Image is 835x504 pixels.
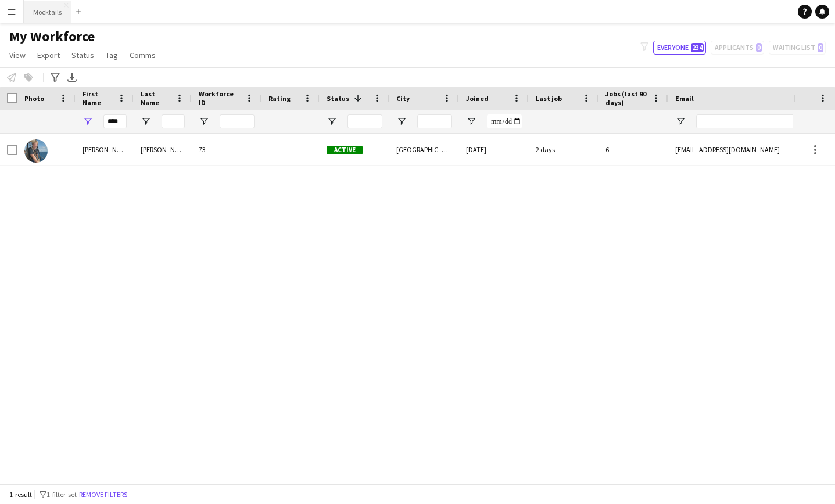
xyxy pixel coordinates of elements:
[77,488,130,501] button: Remove filters
[37,50,60,60] span: Export
[389,134,459,165] div: [GEOGRAPHIC_DATA]
[33,48,64,63] a: Export
[9,50,26,60] span: View
[327,116,337,127] button: Open Filter Menu
[130,50,156,60] span: Comms
[125,48,160,63] a: Comms
[67,48,99,63] a: Status
[459,134,529,165] div: [DATE]
[487,114,522,128] input: Joined Filter Input
[675,94,694,103] span: Email
[192,134,261,165] div: 73
[220,114,255,128] input: Workforce ID Filter Input
[103,114,127,128] input: First Name Filter Input
[24,139,48,163] img: Noah Bondo Høegh
[83,116,93,127] button: Open Filter Menu
[605,89,647,107] span: Jobs (last 90 days)
[536,94,562,103] span: Last job
[417,114,452,128] input: City Filter Input
[71,50,94,60] span: Status
[141,116,151,127] button: Open Filter Menu
[396,116,407,127] button: Open Filter Menu
[5,48,30,63] a: View
[9,28,95,45] span: My Workforce
[327,146,363,154] span: Active
[134,134,192,165] div: [PERSON_NAME]
[83,89,113,107] span: First Name
[466,116,476,127] button: Open Filter Menu
[65,70,79,84] app-action-btn: Export XLSX
[327,94,349,103] span: Status
[396,94,410,103] span: City
[46,490,77,499] span: 1 filter set
[106,50,118,60] span: Tag
[101,48,123,63] a: Tag
[24,94,44,103] span: Photo
[199,89,241,107] span: Workforce ID
[76,134,134,165] div: [PERSON_NAME]
[529,134,599,165] div: 2 days
[48,70,62,84] app-action-btn: Advanced filters
[653,41,706,55] button: Everyone234
[141,89,171,107] span: Last Name
[24,1,71,23] button: Mocktails
[347,114,382,128] input: Status Filter Input
[599,134,668,165] div: 6
[199,116,209,127] button: Open Filter Menu
[268,94,291,103] span: Rating
[466,94,489,103] span: Joined
[675,116,686,127] button: Open Filter Menu
[691,43,704,52] span: 234
[162,114,185,128] input: Last Name Filter Input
